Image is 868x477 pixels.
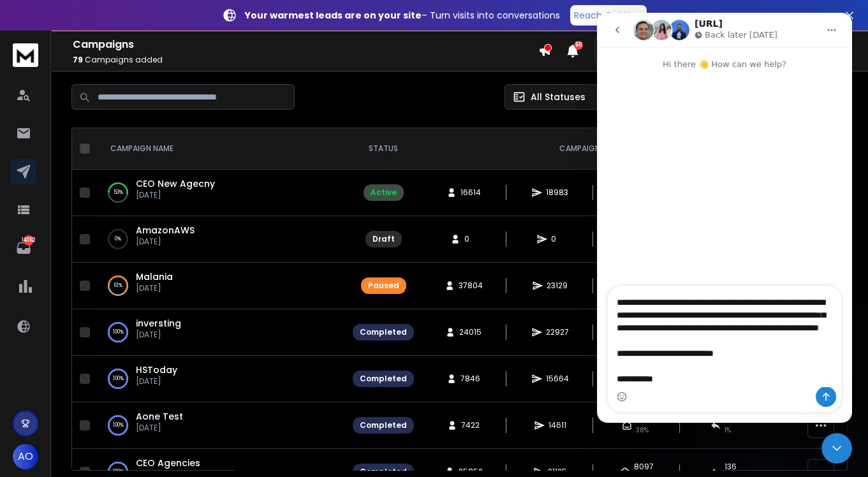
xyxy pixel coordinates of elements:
[113,419,124,432] p: 100 %
[13,444,38,469] button: AO
[461,420,480,430] span: 7422
[725,462,737,472] span: 136
[136,457,200,469] a: CEO Agencies
[634,462,654,472] span: 8097
[636,425,649,436] span: 38 %
[570,5,647,26] a: Reach Out Now
[548,467,567,477] span: 21125
[114,279,122,292] p: 61 %
[136,190,215,200] p: [DATE]
[547,281,568,291] span: 23129
[546,374,569,384] span: 15664
[551,234,564,244] span: 0
[113,372,124,385] p: 100 %
[360,327,407,337] div: Completed
[73,55,538,65] p: Campaigns added
[345,128,422,170] th: STATUS
[725,425,731,436] span: 1 %
[368,281,399,291] div: Paused
[136,283,173,293] p: [DATE]
[574,9,643,22] p: Reach Out Now
[136,410,183,423] a: Aone Test
[136,224,195,237] a: AmazonAWS
[597,13,852,423] iframe: Intercom live chat
[459,281,483,291] span: 37804
[464,234,477,244] span: 0
[460,374,480,384] span: 7846
[95,356,345,402] td: 100%HSToday[DATE]
[360,420,407,430] div: Completed
[136,423,183,433] p: [DATE]
[73,54,83,65] span: 79
[422,128,764,170] th: CAMPAIGN STATS
[13,43,38,67] img: logo
[136,177,215,190] a: CEO New Agecny
[73,37,538,52] h1: Campaigns
[371,187,397,198] div: Active
[548,420,566,430] span: 14611
[546,327,569,337] span: 22927
[460,187,481,198] span: 16614
[459,467,483,477] span: 25852
[136,317,181,330] a: inversting
[574,41,583,50] span: 50
[95,402,345,449] td: 100%Aone Test[DATE]
[531,91,585,103] p: All Statuses
[114,186,123,199] p: 53 %
[459,327,482,337] span: 24015
[136,237,195,247] p: [DATE]
[113,326,124,339] p: 100 %
[245,9,560,22] p: – Turn visits into conversations
[11,235,36,261] a: 14062
[95,309,345,356] td: 100%inversting[DATE]
[136,363,177,376] a: HSToday
[95,128,345,170] th: CAMPAIGN NAME
[546,187,568,198] span: 18983
[95,216,345,263] td: 0%AmazonAWS[DATE]
[360,374,407,384] div: Completed
[372,234,395,244] div: Draft
[95,170,345,216] td: 53%CEO New Agecny[DATE]
[136,330,181,340] p: [DATE]
[821,433,852,464] iframe: Intercom live chat
[95,263,345,309] td: 61%Malania[DATE]
[360,467,407,477] div: Completed
[136,376,177,386] p: [DATE]
[115,233,121,246] p: 0 %
[245,9,422,22] strong: Your warmest leads are on your site
[136,270,173,283] a: Malania
[24,235,34,246] p: 14062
